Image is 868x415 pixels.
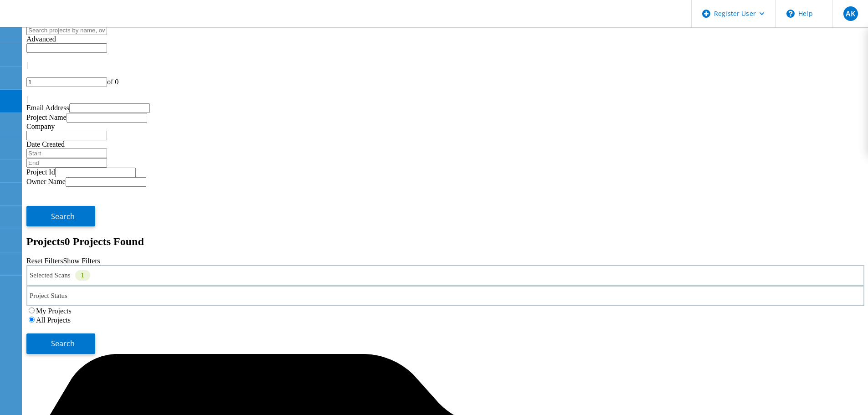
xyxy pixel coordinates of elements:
[26,123,55,130] label: Company
[26,257,63,265] a: Reset Filters
[846,10,855,17] span: AK
[51,211,75,221] span: Search
[786,10,795,18] svg: \n
[26,95,864,103] div: |
[9,18,107,26] a: Live Optics Dashboard
[26,206,95,226] button: Search
[26,178,66,185] label: Owner Name
[36,316,71,324] label: All Projects
[26,158,107,168] input: End
[63,257,100,265] a: Show Filters
[26,113,67,121] label: Project Name
[75,270,90,281] div: 1
[26,149,107,158] input: Start
[26,236,65,247] b: Projects
[26,140,65,148] label: Date Created
[26,35,56,43] span: Advanced
[36,307,72,315] label: My Projects
[26,26,107,35] input: Search projects by name, owner, ID, company, etc
[26,265,864,286] div: Selected Scans
[26,104,69,112] label: Email Address
[26,286,864,306] div: Project Status
[107,78,118,86] span: of 0
[26,333,95,354] button: Search
[26,61,864,69] div: |
[51,338,75,348] span: Search
[26,168,55,176] label: Project Id
[65,236,144,247] span: 0 Projects Found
